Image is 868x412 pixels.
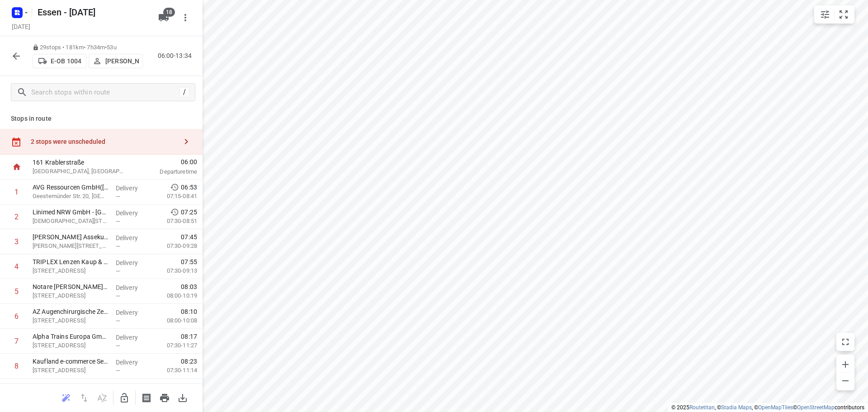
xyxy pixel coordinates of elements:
[14,337,19,346] div: 7
[116,258,149,267] p: Delivery
[156,393,174,402] span: Print route
[115,389,133,407] button: Unlock route
[33,43,143,52] p: 29 stops • 181km • 7h34m
[152,341,197,350] p: 07:30-11:27
[116,218,120,225] span: —
[33,54,87,68] button: E-OB 1004
[179,87,189,97] div: /
[57,393,75,402] span: Reoptimize route
[33,282,108,291] p: Notare Dr. Kai Bischoff und Dr. Andreas Bürger(Britta Stark)
[181,332,197,341] span: 08:17
[33,291,108,300] p: [STREET_ADDRESS]
[116,243,120,250] span: —
[93,393,111,402] span: Sort by time window
[14,262,19,271] div: 4
[33,341,108,350] p: [STREET_ADDRESS]
[34,5,151,19] h5: Rename
[14,213,19,221] div: 2
[33,357,108,366] p: Kaufland e-commerce Services GmbH & Co.KG(Nadine Vossen)
[116,317,120,324] span: —
[51,57,81,65] p: E-OB 1004
[155,9,173,27] button: 18
[116,358,149,367] p: Delivery
[181,208,197,217] span: 07:25
[152,217,197,226] p: 07:30-08:51
[116,367,120,374] span: —
[116,193,120,200] span: —
[33,167,127,176] p: [GEOGRAPHIC_DATA], [GEOGRAPHIC_DATA]
[152,192,197,201] p: 07:15-08:41
[152,366,197,375] p: 07:30-11:14
[75,393,93,402] span: Reverse route
[33,208,108,217] p: Linimed NRW GmbH - Köln Weidenpesch - 10901445(Margarete Braun)
[33,307,108,316] p: AZ Augenchirurgische Zentren AG(Kathrin Grüger)
[116,293,120,299] span: —
[137,157,197,166] span: 06:00
[116,383,149,392] p: Delivery
[105,57,139,65] p: [PERSON_NAME]
[116,184,149,193] p: Delivery
[137,393,156,402] span: Print shipping labels
[116,233,149,242] p: Delivery
[33,382,108,391] p: Pernod Ricard Deutschland GmbH(Silke Böhm)
[33,257,108,266] p: TRIPLEX Lenzen Kaup & Toebbens GbR(Christiane Többens)
[170,208,179,217] svg: Early
[152,291,197,300] p: 08:00-10:19
[116,308,149,317] p: Delivery
[33,366,108,375] p: [STREET_ADDRESS]
[14,188,19,196] div: 1
[181,382,197,391] span: 08:29
[33,158,127,167] p: 161 Krablerstraße
[14,237,19,246] div: 3
[181,183,197,192] span: 06:53
[170,183,179,192] svg: Early
[107,44,116,51] span: 53u
[33,332,108,341] p: Alpha Trains Europa GmbH(Judith Weingarten)
[31,138,177,145] div: 2 stops were unscheduled
[181,357,197,366] span: 08:23
[14,312,19,321] div: 6
[721,404,752,411] a: Stadia Maps
[33,217,108,226] p: [DEMOGRAPHIC_DATA][STREET_ADDRESS]
[181,307,197,316] span: 08:10
[8,21,34,32] h5: Project date
[11,114,192,123] p: Stops in route
[814,5,854,24] div: small contained button group
[116,333,149,342] p: Delivery
[152,316,197,325] p: 08:00-10:08
[33,266,108,275] p: [STREET_ADDRESS]
[152,266,197,275] p: 07:30-09:13
[152,242,197,251] p: 07:30-09:28
[181,232,197,242] span: 07:45
[174,393,192,402] span: Download route
[33,192,108,201] p: Geestemünder Str. 20, Köln
[176,9,194,27] button: More
[689,404,715,411] a: Routetitan
[33,242,108,251] p: Theodor-Heuss-Ring 23, Köln
[758,404,793,411] a: OpenMapTiles
[671,404,864,411] li: © 2025 , © , © © contributors
[181,282,197,291] span: 08:03
[797,404,835,411] a: OpenStreetMap
[33,232,108,242] p: Erwin Himmelseher Assekuranz-Vermittlung GmbH & Co. KG(Silke Schmitz)
[33,183,108,192] p: AVG Ressourcen GmbH(Alexandra Dreschmann)
[31,85,179,99] input: Search stops within route
[14,287,19,296] div: 5
[116,283,149,292] p: Delivery
[158,51,195,61] p: 06:00-13:34
[105,44,107,51] span: •
[33,316,108,325] p: Schildergasse 107-109, Köln
[137,167,197,176] p: Departure time
[181,257,197,266] span: 07:55
[835,5,853,24] button: Fit zoom
[116,268,120,275] span: —
[116,342,120,349] span: —
[116,208,149,218] p: Delivery
[163,8,175,17] span: 18
[89,54,143,68] button: [PERSON_NAME]
[14,362,19,370] div: 8
[816,5,834,24] button: Map settings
